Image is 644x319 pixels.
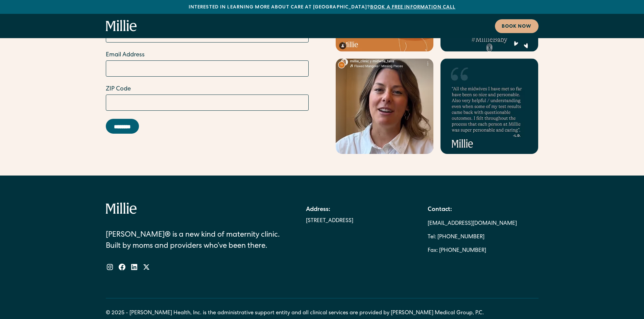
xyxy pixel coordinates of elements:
a: Book a free information call [370,5,455,10]
div: Tel: [428,231,436,244]
div: © 2025 - [PERSON_NAME] Health, Inc. is the administrative support entity and all clinical service... [106,309,484,317]
div: [PERSON_NAME]® is a new kind of maternity clinic. Built by moms and providers who’ve been there. [106,230,280,252]
label: ZIP Code [106,85,309,94]
div: Book now [502,23,532,30]
a: [PHONE_NUMBER] [437,231,484,244]
label: Email Address [106,51,309,60]
div: Fax: [428,244,438,258]
a: Book now [495,19,539,33]
a: [EMAIL_ADDRESS][DOMAIN_NAME] [428,217,517,231]
a: [STREET_ADDRESS] [306,217,353,225]
strong: Contact: [428,207,452,213]
a: [PHONE_NUMBER] [439,244,486,258]
strong: Address: [306,207,330,213]
a: home [106,20,137,32]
